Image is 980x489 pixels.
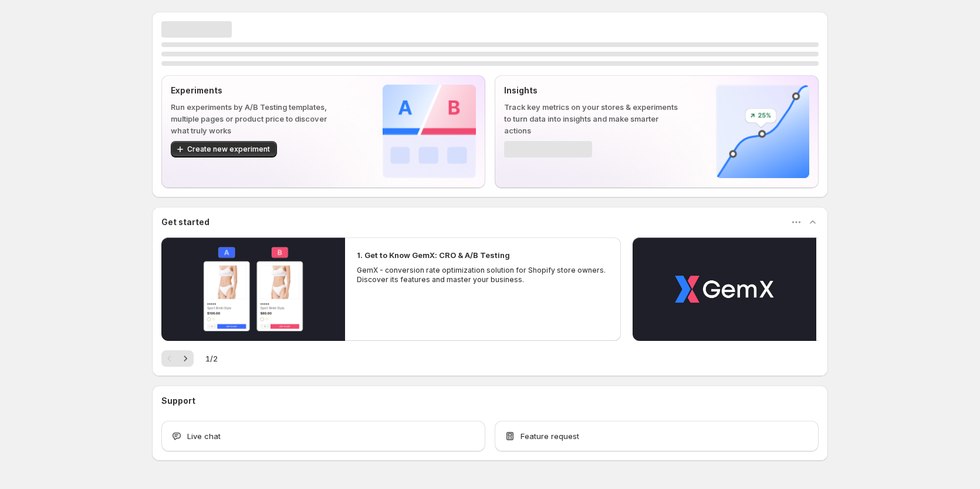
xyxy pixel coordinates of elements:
[161,395,195,407] h3: Support
[171,141,277,158] button: Create new experiment
[357,266,609,284] p: GemX - conversion rate optimization solution for Shopify store owners. Discover its features and ...
[504,85,678,96] p: Insights
[171,85,345,96] p: Experiments
[357,249,510,261] h2: 1. Get to Know GemX: CRO & A/B Testing
[171,101,345,136] p: Run experiments by A/B Testing templates, multiple pages or product price to discover what truly ...
[716,85,809,178] img: Insights
[205,353,218,364] span: 1 / 2
[521,430,579,442] span: Feature request
[504,101,678,136] p: Track key metrics on your stores & experiments to turn data into insights and make smarter actions
[383,85,476,178] img: Experiments
[187,430,221,442] span: Live chat
[633,237,816,341] button: Play video
[161,216,209,228] h3: Get started
[177,350,194,367] button: Next
[161,237,345,341] button: Play video
[187,145,270,154] span: Create new experiment
[161,350,194,367] nav: Pagination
